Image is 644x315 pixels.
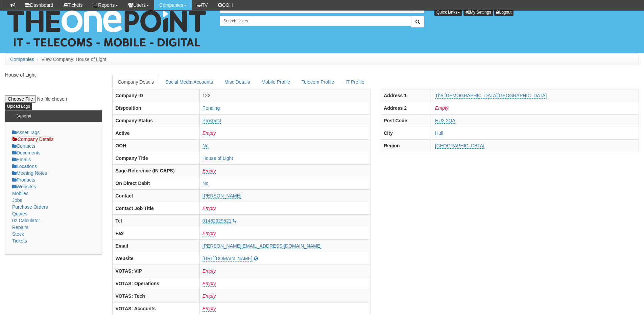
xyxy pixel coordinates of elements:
[12,184,36,189] a: Websites
[435,130,443,136] a: Hull
[112,75,159,89] a: Company Details
[434,8,462,16] button: Quick Links
[113,202,199,214] th: Contact Job Title
[256,75,295,89] a: Mobile Profile
[202,206,216,211] a: Empty
[12,130,40,135] a: Asset Tags
[12,150,41,155] a: Documents
[202,231,216,236] a: Empty
[219,75,255,89] a: Misc Details
[5,103,32,110] input: Upload Logo
[12,110,34,122] h3: General
[113,290,199,302] th: VOTAS: Tech
[202,281,216,287] a: Empty
[113,227,199,239] th: Fax
[12,191,28,196] a: Mobiles
[202,243,321,249] a: [PERSON_NAME][EMAIL_ADDRESS][DOMAIN_NAME]
[463,8,493,16] a: My Settings
[12,204,48,210] a: Purchase Orders
[113,89,199,102] th: Company ID
[12,218,40,223] a: 02 Calculator
[381,139,432,152] th: Region
[202,306,216,312] a: Empty
[113,252,199,265] th: Website
[381,102,432,114] th: Address 2
[199,89,370,102] td: 122
[12,225,28,230] a: Repairs
[12,136,54,142] a: Company Details
[381,127,432,139] th: City
[494,8,514,16] a: Logout
[12,197,22,203] a: Jobs
[202,181,209,186] a: No
[160,75,218,89] a: Social Media Accounts
[113,302,199,315] th: VOTAS: Accounts
[296,75,339,89] a: Telecom Profile
[113,214,199,227] th: Tel
[202,155,233,161] a: House of Light
[202,218,232,224] a: 01482329521
[381,89,432,102] th: Address 1
[113,239,199,252] th: Email
[12,211,27,216] a: Quotes
[5,71,102,78] p: House of Light
[12,143,35,149] a: Contacts
[113,127,199,139] th: Active
[202,293,216,299] a: Empty
[202,256,253,261] a: [URL][DOMAIN_NAME]
[113,102,199,114] th: Disposition
[12,177,35,183] a: Products
[435,93,547,99] a: The [DEMOGRAPHIC_DATA][GEOGRAPHIC_DATA]
[202,193,241,199] a: [PERSON_NAME]
[220,16,411,26] input: Search Users
[113,139,199,152] th: OOH
[113,114,199,127] th: Company Status
[202,130,216,136] a: Empty
[12,157,31,162] a: Emails
[202,105,220,111] a: Pending
[12,170,47,176] a: Meeting Notes
[10,57,34,62] a: Companies
[35,56,106,63] li: View Company: House of Light
[12,238,27,244] a: Tickets
[435,105,449,111] a: Empty
[12,164,37,169] a: Locations
[113,277,199,290] th: VOTAS: Operations
[381,114,432,127] th: Post Code
[435,143,484,149] a: [GEOGRAPHIC_DATA]
[202,118,221,124] a: Prospect
[202,268,216,274] a: Empty
[113,265,199,277] th: VOTAS: VIP
[113,164,199,177] th: Sage Reference (IN CAPS)
[202,143,209,149] a: No
[435,118,455,124] a: HU3 2QA
[202,168,216,174] a: Empty
[340,75,370,89] a: IT Profile
[113,189,199,202] th: Contact
[113,177,199,189] th: On Direct Debit
[12,231,24,237] a: Stock
[113,152,199,164] th: Company Title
